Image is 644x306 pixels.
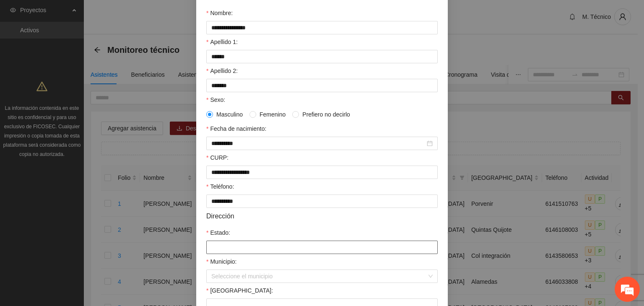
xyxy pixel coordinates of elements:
input: Teléfono: [206,194,438,208]
label: Nombre: [206,8,233,18]
div: Minimizar ventana de chat en vivo [138,4,158,24]
label: Apellido 1: [206,37,238,47]
input: Apellido 1: [206,50,438,63]
label: Apellido 2: [206,66,238,75]
label: Colonia: [206,286,273,295]
input: Municipio: [211,270,427,283]
label: Municipio: [206,257,236,266]
span: Femenino [256,110,289,119]
textarea: Escriba su mensaje y pulse “Intro” [4,211,160,241]
label: Fecha de nacimiento: [206,124,266,133]
label: CURP: [206,153,229,162]
input: Apellido 2: [206,79,438,92]
span: Estamos en línea. [49,103,116,188]
input: Fecha de nacimiento: [211,139,425,148]
div: Chatee con nosotros ahora [44,43,141,54]
span: Masculino [213,110,246,119]
span: Dirección [206,211,234,221]
label: Sexo: [206,95,225,104]
label: Teléfono: [206,182,234,191]
label: Estado: [206,228,230,237]
input: CURP: [206,166,438,179]
span: Prefiero no decirlo [299,110,353,119]
input: Nombre: [206,21,438,34]
input: Estado: [206,241,438,254]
